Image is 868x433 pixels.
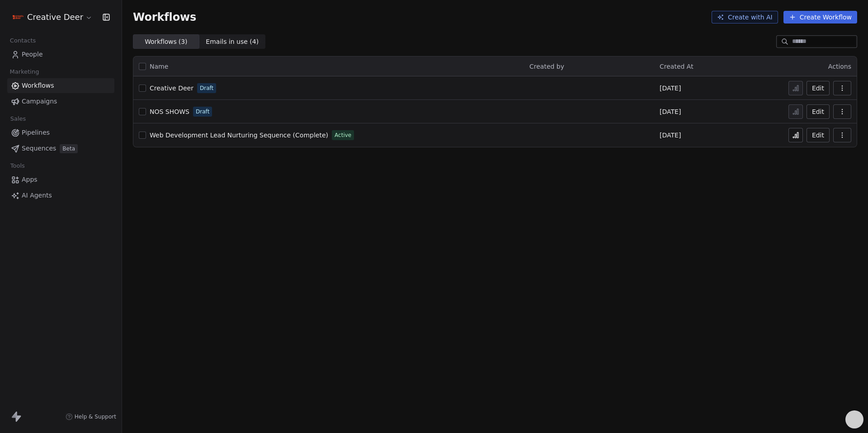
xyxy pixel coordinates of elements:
[133,11,196,24] span: Workflows
[13,12,24,23] img: Logo%20CD1.pdf%20(1).png
[6,65,43,79] span: Marketing
[6,112,30,126] span: Sales
[7,125,114,140] a: Pipelines
[150,84,193,93] a: Creative Deer
[7,172,114,187] a: Apps
[783,11,857,24] button: Create Workflow
[150,108,189,115] span: NOS SHOWS
[7,141,114,156] a: SequencesBeta
[335,131,351,139] span: Active
[807,128,830,142] button: Edit
[206,37,259,47] span: Emails in use ( 4 )
[6,34,40,47] span: Contacts
[22,144,56,153] span: Sequences
[660,131,681,140] span: [DATE]
[807,104,830,119] button: Edit
[22,191,52,200] span: AI Agents
[150,85,193,92] span: Creative Deer
[196,108,209,116] span: Draft
[7,188,114,203] a: AI Agents
[27,11,83,23] span: Creative Deer
[66,413,116,420] a: Help & Support
[22,175,38,184] span: Apps
[6,159,28,173] span: Tools
[150,132,328,139] span: Web Development Lead Nurturing Sequence (Complete)
[660,107,681,116] span: [DATE]
[660,63,693,70] span: Created At
[807,81,830,95] button: Edit
[22,128,50,137] span: Pipelines
[660,84,681,93] span: [DATE]
[22,81,54,90] span: Workflows
[712,11,778,24] button: Create with AI
[200,84,213,92] span: Draft
[529,63,564,70] span: Created by
[7,94,114,109] a: Campaigns
[22,50,43,59] span: People
[7,78,114,93] a: Workflows
[7,47,114,62] a: People
[150,62,168,71] span: Name
[60,144,78,153] span: Beta
[22,97,57,106] span: Campaigns
[150,107,189,116] a: NOS SHOWS
[75,413,116,420] span: Help & Support
[11,9,94,25] button: Creative Deer
[150,131,328,140] a: Web Development Lead Nurturing Sequence (Complete)
[828,63,851,70] span: Actions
